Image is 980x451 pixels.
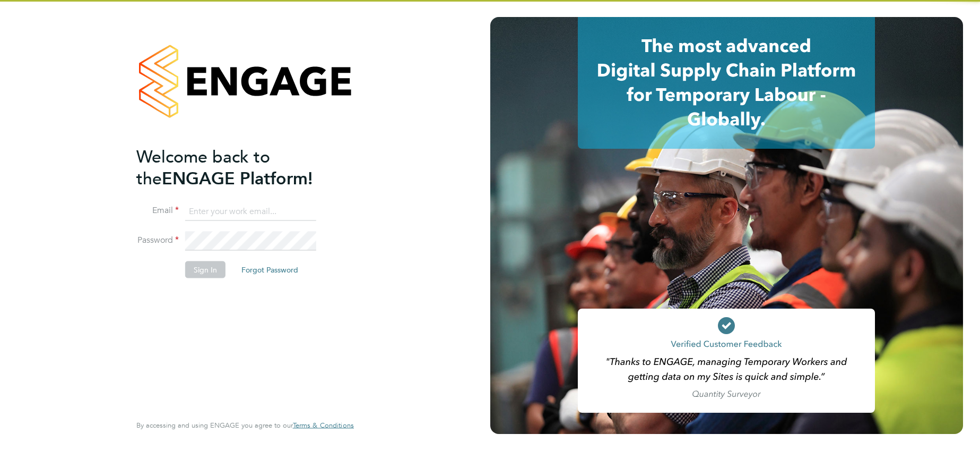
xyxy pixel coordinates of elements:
button: Forgot Password [233,261,307,278]
h2: ENGAGE Platform! [136,146,343,189]
a: Terms & Conditions [293,421,354,430]
label: Password [136,235,179,246]
button: Sign In [185,261,226,278]
label: Email [136,205,179,216]
span: By accessing and using ENGAGE you agree to our [136,421,354,430]
span: Welcome back to the [136,146,270,189]
input: Enter your work email... [185,202,316,221]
